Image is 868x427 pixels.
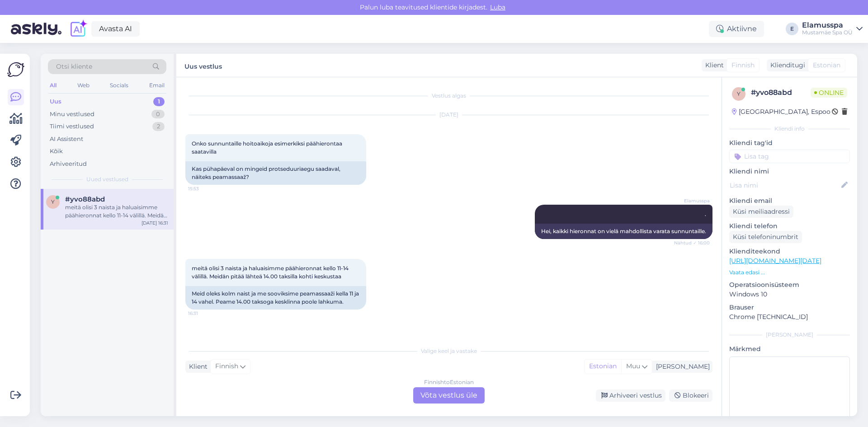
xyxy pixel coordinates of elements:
[729,150,850,163] input: Lisa tag
[50,97,61,106] div: Uus
[585,360,621,373] div: Estonian
[188,185,222,192] span: 15:53
[732,107,830,117] div: [GEOGRAPHIC_DATA], Espoo
[185,92,712,100] div: Vestlus algas
[729,196,850,206] p: Kliendi email
[729,221,850,231] p: Kliendi telefon
[705,211,706,217] span: .
[751,87,811,98] div: # yvo88abd
[50,122,94,131] div: Tiimi vestlused
[813,61,840,70] span: Estonian
[737,90,741,97] span: y
[767,61,805,70] div: Klienditugi
[729,247,850,256] p: Klienditeekond
[674,239,710,246] span: Nähtud ✓ 16:00
[69,19,88,38] img: explore-ai
[626,362,640,370] span: Muu
[729,280,850,290] p: Operatsioonisüsteem
[729,312,850,322] p: Chrome [TECHNICAL_ID]
[50,160,87,169] div: Arhiveeritud
[729,167,850,176] p: Kliendi nimi
[729,125,850,133] div: Kliendi info
[729,290,850,299] p: Windows 10
[729,268,850,277] p: Vaata edasi ...
[188,310,222,317] span: 16:31
[192,140,344,155] span: Onko sunnuntaille hoitoaikoja esimerkiksi päähierontaa saatavilla
[676,197,710,204] span: Elamusspa
[151,110,165,119] div: 0
[802,22,863,36] a: ElamusspaMustamäe Spa OÜ
[185,286,366,310] div: Meid oleks kolm naist ja me sooviksime peamassaaži kella 11 ja 14 vahel. Peame 14.00 taksoga kesk...
[185,347,712,355] div: Valige keel ja vastake
[185,161,366,185] div: Kas pühapäeval on mingeid protseduuriaegu saadaval, näiteks peamassaaž?
[802,29,853,36] div: Mustamäe Spa OÜ
[86,175,128,183] span: Uued vestlused
[729,303,850,312] p: Brauser
[192,265,350,280] span: meitä olisi 3 naista ja haluaisimme päähieronnat kello 11-14 välillä. Meidän pitää lähteä 14.00 t...
[811,88,847,98] span: Online
[729,231,802,243] div: Küsi telefoninumbrit
[75,80,91,91] div: Web
[709,21,764,37] div: Aktiivne
[729,138,850,148] p: Kliendi tag'id
[669,389,712,402] div: Blokeeri
[731,61,755,70] span: Finnish
[50,147,63,156] div: Kõik
[487,3,508,11] span: Luba
[535,224,712,239] div: Hei, kaikki hieronnat on vielä mahdollista varata sunnuntaille.
[50,135,83,144] div: AI Assistent
[424,378,474,386] div: Finnish to Estonian
[185,111,712,119] div: [DATE]
[730,180,840,190] input: Lisa nimi
[48,80,58,91] div: All
[65,195,105,203] span: #yvo88abd
[147,80,166,91] div: Email
[729,344,850,354] p: Märkmed
[50,110,94,119] div: Minu vestlused
[91,21,140,37] a: Avasta AI
[108,80,130,91] div: Socials
[702,61,724,70] div: Klient
[142,220,168,226] div: [DATE] 16:31
[215,361,238,371] span: Finnish
[184,59,222,71] label: Uus vestlus
[596,389,665,402] div: Arhiveeri vestlus
[56,62,92,71] span: Otsi kliente
[652,362,710,371] div: [PERSON_NAME]
[413,387,485,404] div: Võta vestlus üle
[729,257,821,265] a: [URL][DOMAIN_NAME][DATE]
[7,61,24,78] img: Askly Logo
[729,331,850,339] div: [PERSON_NAME]
[152,122,165,131] div: 2
[153,97,165,106] div: 1
[185,362,208,371] div: Klient
[786,23,798,35] div: E
[729,206,793,218] div: Küsi meiliaadressi
[51,198,55,205] span: y
[802,22,853,29] div: Elamusspa
[65,203,168,220] div: meitä olisi 3 naista ja haluaisimme päähieronnat kello 11-14 välillä. Meidän pitää lähteä 14.00 t...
